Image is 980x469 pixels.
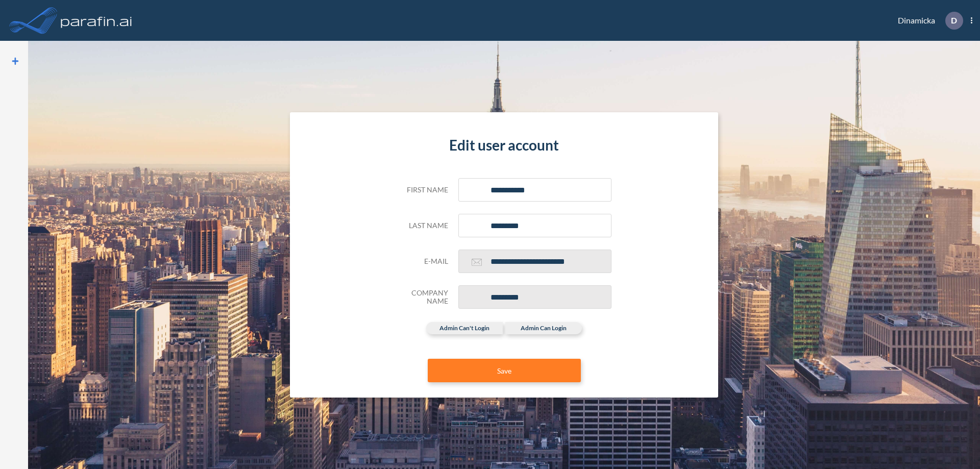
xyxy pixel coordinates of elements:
[397,257,448,266] h5: E-mail
[951,16,957,25] p: D
[505,322,582,334] label: admin can login
[59,10,134,31] img: logo
[883,12,972,30] div: Dinamicka
[397,186,448,194] h5: First name
[426,322,503,334] label: admin can't login
[428,359,581,382] button: Save
[397,289,448,306] h5: Company Name
[397,137,611,154] h4: Edit user account
[397,221,448,230] h5: Last name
